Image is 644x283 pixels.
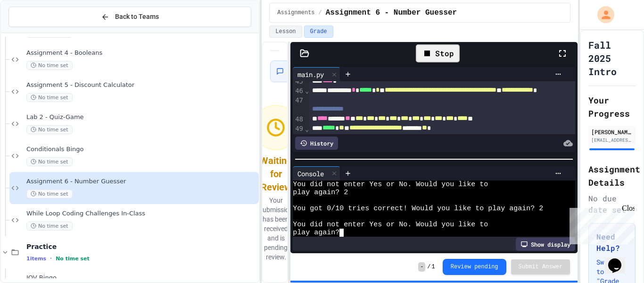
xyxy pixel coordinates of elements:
span: Assignment 6 - Number Guesser [326,7,457,18]
span: IOV Bingo [26,274,257,282]
span: Assignment 5 - Discount Calculator [26,81,257,89]
span: No time set [26,189,73,198]
span: Assignments [277,9,314,17]
h1: Fall 2025 Intro [588,38,636,78]
span: No time set [26,125,73,134]
span: 1 [432,263,435,271]
span: No time set [26,61,73,70]
div: Waiting for Review [260,154,292,194]
span: - [418,262,425,272]
span: / [427,263,430,271]
span: Fold line [305,125,309,133]
div: 46 [293,86,305,96]
div: 48 [293,115,305,124]
span: You did not enter Yes or No. Would you like to [293,180,488,189]
span: Assignment 6 - Number Guesser [26,178,257,186]
iframe: chat widget [566,204,635,244]
div: 47 [293,96,305,115]
span: play again? 2 [293,189,348,197]
button: Submit Answer [511,259,570,274]
span: No time set [26,157,73,166]
span: No time set [26,222,73,231]
span: Fold line [305,87,309,94]
p: Your submission has been received and is pending review. [256,196,297,262]
div: Chat with us now!Close [4,4,65,60]
button: Review pending [443,259,506,275]
span: 1 items [26,256,46,262]
button: Grade [304,26,333,38]
div: Stop [416,44,460,62]
span: You did not enter Yes or No. Would you like to [293,221,488,229]
span: play again? [293,229,339,237]
span: Assignment 4 - Booleans [26,49,257,57]
div: [PERSON_NAME] [591,128,633,136]
div: main.py [293,69,329,79]
h2: Your Progress [588,94,636,120]
div: No due date set [588,193,636,215]
iframe: chat widget [604,245,635,274]
span: • [50,255,52,262]
div: My Account [587,4,617,26]
div: 45 [293,77,305,86]
span: Conditionals Bingo [26,146,257,154]
div: 49 [293,124,305,134]
span: No time set [26,93,73,102]
span: You got 0/10 tries correct! Would you like to play again? 2 [293,205,543,213]
div: main.py [293,67,340,81]
span: / [319,9,322,17]
span: Back to Teams [115,12,159,22]
button: Back to Teams [8,7,251,27]
span: Lab 2 - Quiz-Game [26,113,257,121]
div: Console [293,169,329,179]
div: Console [293,166,340,180]
span: Practice [26,242,257,251]
div: Show display [516,238,575,251]
h2: Assignment Details [588,163,636,189]
span: Submit Answer [519,263,563,271]
button: Lesson [269,26,302,38]
span: No time set [56,256,90,262]
div: History [295,137,338,150]
div: [EMAIL_ADDRESS][DOMAIN_NAME] [591,137,633,144]
span: While Loop Coding Challenges In-Class [26,210,257,218]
